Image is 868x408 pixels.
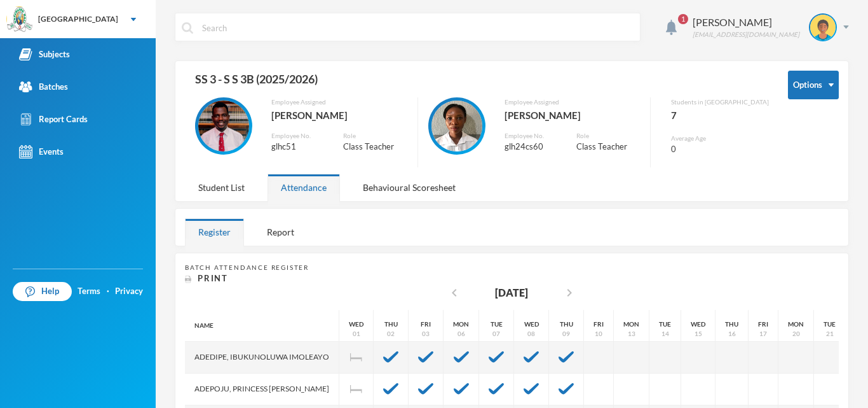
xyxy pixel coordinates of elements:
div: Employee Assigned [271,97,408,107]
div: 09 [562,329,570,339]
img: search [182,22,193,34]
div: Thu [384,320,398,329]
i: chevron_right [562,285,577,300]
div: glh24cs60 [505,141,557,153]
div: Tue [659,320,671,329]
div: [PERSON_NAME] [693,15,799,30]
div: Tue [824,320,836,329]
div: 06 [458,329,465,339]
img: STUDENT [810,15,836,40]
div: 02 [387,329,395,339]
div: Fri [758,320,768,329]
button: Options [788,71,839,99]
div: · [107,285,109,298]
div: [GEOGRAPHIC_DATA] [38,13,118,25]
div: Mon [623,320,639,329]
div: Class Teacher [576,141,641,153]
img: logo [7,7,32,32]
div: Subjects [19,48,70,61]
div: Fri [421,320,431,329]
div: Students in [GEOGRAPHIC_DATA] [671,97,769,107]
div: 03 [422,329,430,339]
div: [PERSON_NAME] [505,107,641,123]
div: 10 [595,329,602,339]
div: 20 [792,329,800,339]
div: Report Cards [19,113,88,126]
span: 1 [678,14,688,24]
div: Average Age [671,134,769,143]
input: Search [201,13,634,42]
div: Student List [185,174,258,201]
div: Mon [453,320,469,329]
a: Privacy [115,285,143,298]
div: Name [185,310,339,342]
div: Events [19,145,64,158]
div: 01 [353,329,360,339]
div: 13 [628,329,635,339]
div: Adepoju, Princess [PERSON_NAME] [185,374,339,405]
span: Batch Attendance Register [185,264,309,271]
a: Terms [78,285,100,298]
div: SS 3 - S S 3B (2025/2026) [185,71,769,97]
div: Mon [788,320,804,329]
div: [PERSON_NAME] [271,107,408,123]
div: Thu [560,320,573,329]
div: 0 [671,143,769,156]
div: 7 [671,107,769,123]
div: 15 [695,329,702,339]
div: Tue [491,320,503,329]
div: Register [185,218,244,246]
div: Wed [524,320,539,329]
div: Class Teacher [343,141,407,153]
div: Employee No. [271,131,324,141]
div: Fri [593,320,604,329]
div: Attendance [268,174,340,201]
img: EMPLOYEE [431,101,482,151]
div: glhc51 [271,141,324,153]
span: Print [198,273,228,283]
div: 14 [661,329,669,339]
div: Wed [691,320,705,329]
div: Employee Assigned [505,97,641,107]
div: Role [576,131,641,141]
div: Thu [725,320,738,329]
div: 07 [492,329,500,339]
a: Help [13,282,72,301]
div: Role [343,131,407,141]
div: Wed [349,320,363,329]
div: 16 [728,329,736,339]
div: Batches [19,80,68,94]
div: [DATE] [495,285,528,300]
img: EMPLOYEE [198,101,249,151]
div: Report [254,218,308,246]
div: Adedipe, Ibukunoluwa Imoleayo [185,342,339,374]
div: Behavioural Scoresheet [349,174,469,201]
div: 21 [826,329,834,339]
i: chevron_left [447,285,462,300]
div: 08 [527,329,535,339]
div: 17 [759,329,767,339]
div: [EMAIL_ADDRESS][DOMAIN_NAME] [693,30,799,39]
div: Employee No. [505,131,557,141]
div: Independence Day [339,342,374,374]
div: Independence Day [339,374,374,405]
